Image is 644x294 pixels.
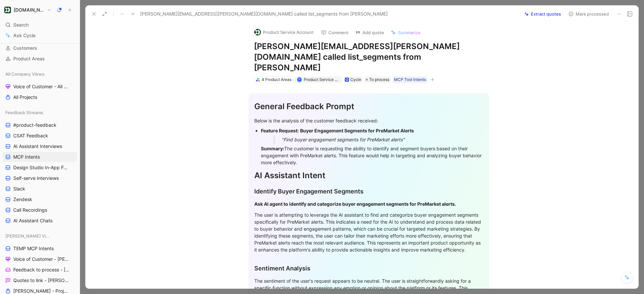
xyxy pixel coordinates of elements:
button: Customer.io[DOMAIN_NAME] [3,5,53,15]
span: Customers [13,45,37,51]
a: Design Studio In-App Feedback [3,163,77,173]
button: logoProduct Service Account [251,27,317,37]
span: Design Studio In-App Feedback [13,164,69,171]
h1: [DOMAIN_NAME] [14,7,44,13]
span: AI Assistant Chats [13,217,52,224]
a: #product-feedback [3,120,77,130]
span: Feedback to process - [PERSON_NAME] [13,266,70,273]
a: Voice of Customer - All Areas [3,82,77,92]
div: 4 Product Areas [262,76,291,83]
span: Zendesk [13,196,32,203]
div: The customer is requesting the ability to identify and segment buyers based on their engagement w... [261,145,483,166]
span: To process [369,76,389,83]
div: Cycle [350,76,361,83]
a: Slack [3,184,77,194]
div: General Feedback Prompt [254,101,483,112]
div: Identify Buyer Engagement Segments [254,187,483,196]
span: TEMP MCP Intents [13,245,54,252]
button: Summarize [388,28,424,37]
span: AI Assistant Interviews [13,143,62,150]
div: P [297,78,301,82]
button: Comment [318,28,352,37]
div: AI Assistant Intent [254,170,483,182]
strong: Ask AI agent to identify and categorize buyer engagement segments for PreMarket alerts. [254,201,456,207]
span: #product-feedback [13,122,56,128]
button: Extract quotes [522,9,564,19]
span: CSAT Feedback [13,132,48,139]
div: Search [3,20,77,30]
span: Slack [13,185,25,192]
strong: Summary: [261,146,284,151]
div: Below is the analysis of the customer feedback received: [254,117,483,124]
div: To process [364,76,391,83]
div: The user is attempting to leverage the AI assistant to find and categorize buyer engagement segme... [254,211,483,253]
div: [PERSON_NAME] Views [3,231,77,241]
a: AI Assistant Interviews [3,141,77,151]
div: Feedback Streams#product-feedbackCSAT FeedbackAI Assistant InterviewsMCP IntentsDesign Studio In-... [3,108,77,226]
a: Product Areas [3,54,77,64]
strong: Feature Request: [261,128,299,133]
a: CSAT Feedback [3,131,77,141]
span: Ask Cycle [13,32,36,39]
a: Zendesk [3,194,77,204]
span: Voice of Customer - All Areas [13,83,68,90]
a: Customers [3,43,77,53]
a: Ask Cycle [3,31,77,40]
a: TEMP MCP Intents [3,244,77,254]
span: [PERSON_NAME] Views [5,233,50,239]
span: MCP Intents [13,154,40,160]
span: Search [13,21,29,29]
a: All Projects [3,92,77,102]
span: All Projects [13,94,37,101]
a: Self-serve interviews [3,173,77,183]
img: Customer.io [4,7,11,13]
a: MCP Intents [3,152,77,162]
h1: [PERSON_NAME][EMAIL_ADDRESS][PERSON_NAME][DOMAIN_NAME] called list_segments from [PERSON_NAME] [254,41,484,73]
a: Quotes to link - [PERSON_NAME] [3,275,77,285]
div: All Company ViewsVoice of Customer - All AreasAll Projects [3,69,77,102]
span: Voice of Customer - [PERSON_NAME] [13,256,70,262]
span: Self-serve interviews [13,175,59,182]
a: Voice of Customer - [PERSON_NAME] [3,254,77,264]
span: Product Areas [13,55,45,62]
a: Feedback to process - [PERSON_NAME] [3,265,77,275]
span: All Company Views [5,71,44,77]
span: Feedback Streams [5,109,43,116]
button: Add quote [352,28,387,37]
span: Call Recordings [13,207,47,213]
img: logo [254,29,261,36]
a: Call Recordings [3,205,77,215]
div: "Find buyer engagement segments for PreMarket alerts" [282,136,479,143]
div: All Company Views [3,69,77,79]
span: [PERSON_NAME][EMAIL_ADDRESS][PERSON_NAME][DOMAIN_NAME] called list_segments from [PERSON_NAME] [140,10,388,18]
span: Product Service Account [304,77,350,82]
a: AI Assistant Chats [3,216,77,226]
span: Quotes to link - [PERSON_NAME] [13,277,69,284]
span: Summarize [398,30,421,36]
div: MCP Tool Intents [394,76,426,83]
button: Mark processed [565,9,612,19]
div: Sentiment Analysis [254,264,483,273]
strong: Buyer Engagement Segments for PreMarket Alerts [300,128,414,133]
div: Feedback Streams [3,108,77,117]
